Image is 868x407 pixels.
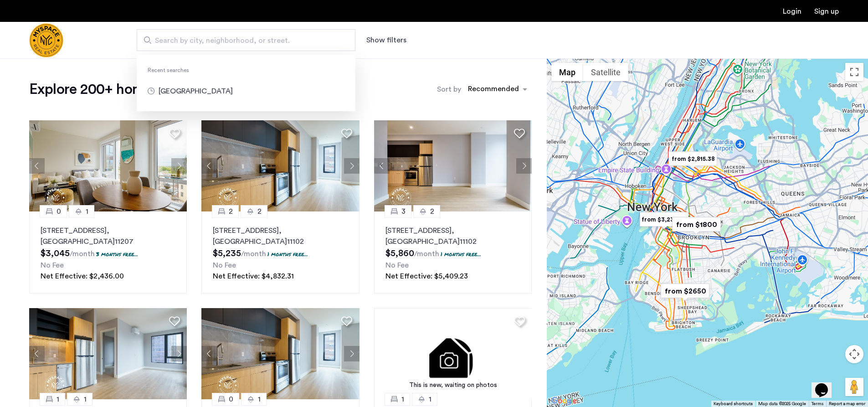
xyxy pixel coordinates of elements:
[385,225,520,247] p: [STREET_ADDRESS] 11102
[201,120,360,211] img: 1997_638519968035243270.png
[845,378,863,396] button: Drag Pegman onto the map to open Street View
[171,158,187,174] button: Next apartment
[812,401,823,407] a: Terms (opens in new tab)
[845,345,863,363] button: Map camera controls
[668,214,724,235] div: from $1800
[201,346,217,361] button: Previous apartment
[41,225,175,247] p: [STREET_ADDRESS] 11207
[366,35,406,46] button: Show or hide filters
[29,80,262,98] h1: Explore 200+ homes and apartments
[401,206,406,217] span: 3
[344,158,360,174] button: Next apartment
[665,149,721,169] div: from $2,815.38
[549,395,579,407] img: Google
[657,281,713,301] div: from $2650
[159,86,341,97] span: [GEOGRAPHIC_DATA]
[344,346,360,361] button: Next apartment
[551,63,583,81] button: Show street map
[56,206,61,217] span: 0
[414,250,439,258] sub: /month
[374,120,532,211] img: 1997_638519968069068022.png
[374,211,532,294] a: 32[STREET_ADDRESS], [GEOGRAPHIC_DATA]111021 months free...No FeeNet Effective: $5,409.23
[430,206,434,217] span: 2
[374,308,532,399] img: 3.gif
[171,346,187,361] button: Next apartment
[29,211,187,294] a: 01[STREET_ADDRESS], [GEOGRAPHIC_DATA]112073 months free...No FeeNet Effective: $2,436.00
[385,262,409,269] span: No Fee
[467,83,519,97] div: Recommended
[583,63,628,81] button: Show satellite imagery
[374,158,390,174] button: Previous apartment
[29,23,63,57] a: Cazamio Logo
[29,23,63,57] img: logo
[213,225,348,247] p: [STREET_ADDRESS] 11102
[429,394,431,405] span: 1
[96,250,138,258] p: 3 months free...
[155,35,330,46] span: Search by city, neighborhood, or street.
[379,381,528,390] div: This is new, waiting on photos
[258,394,261,405] span: 1
[84,394,87,405] span: 1
[437,84,461,95] label: Sort by
[401,394,404,405] span: 1
[56,394,59,405] span: 1
[229,206,233,217] span: 2
[636,209,692,230] div: from $3,234.86
[137,66,355,75] div: Recent searches
[758,402,806,406] span: Map data ©2025 Google
[70,250,95,258] sub: /month
[385,249,414,258] span: $5,860
[213,262,236,269] span: No Fee
[137,29,355,51] input: Apartment Search
[829,401,865,407] a: Report a map error
[267,250,308,258] p: 1 months free...
[229,394,233,405] span: 0
[41,273,124,280] span: Net Effective: $2,436.00
[845,63,863,81] button: Toggle fullscreen view
[814,8,839,15] a: Registration
[549,395,579,407] a: Open this area in Google Maps (opens a new window)
[385,273,468,280] span: Net Effective: $5,409.23
[257,206,262,217] span: 2
[86,206,88,217] span: 1
[41,249,70,258] span: $3,045
[213,273,294,280] span: Net Effective: $4,832.31
[201,211,359,294] a: 22[STREET_ADDRESS], [GEOGRAPHIC_DATA]111021 months free...No FeeNet Effective: $4,832.31
[783,8,801,15] a: Login
[201,158,217,174] button: Previous apartment
[41,262,64,269] span: No Fee
[29,308,187,399] img: 1997_638519966982966758.png
[29,346,45,361] button: Previous apartment
[374,308,532,399] a: This is new, waiting on photos
[714,401,753,407] button: Keyboard shortcuts
[29,158,45,174] button: Previous apartment
[29,120,187,211] img: 1997_638519001096654587.png
[201,308,360,399] img: 1997_638519968035243270.png
[812,371,841,398] iframe: chat widget
[241,250,266,258] sub: /month
[213,249,241,258] span: $5,235
[463,81,532,98] ng-select: sort-apartment
[516,158,532,174] button: Next apartment
[441,250,481,258] p: 1 months free...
